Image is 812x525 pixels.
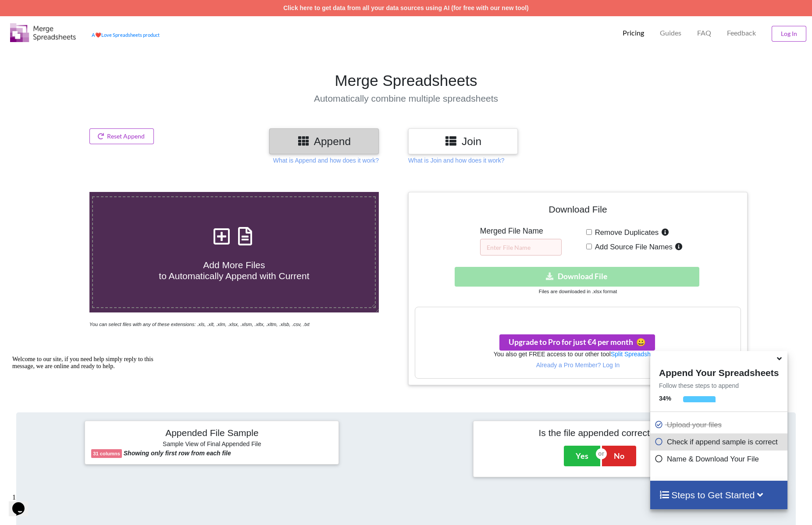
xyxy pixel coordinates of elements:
[89,128,154,144] button: Reset Append
[564,446,600,466] button: Yes
[159,260,309,281] span: Add More Files to Automatically Append with Current
[95,32,101,38] span: heart
[124,450,231,457] b: Showing only first row from each file
[727,29,756,36] span: Feedback
[602,446,636,466] button: No
[650,365,787,378] h4: Append Your Spreadsheets
[91,427,332,440] h4: Appended File Sample
[539,289,617,294] small: Files are downloaded in .xlsx format
[89,322,310,327] i: You can select files with any of these extensions: .xls, .xlt, .xlm, .xlsx, .xlsm, .xltx, .xltm, ...
[4,4,161,18] div: Welcome to our site, if you need help simply reply to this message, we are online and ready to help.
[659,490,779,500] h4: Steps to Get Started
[480,227,562,236] h5: Merged File Name
[415,312,741,321] h3: Your files are more than 1 MB
[480,427,721,438] h4: Is the file appended correctly?
[592,243,673,251] span: Add Source File Names
[415,199,741,223] h4: Download File
[659,395,671,402] b: 34 %
[273,156,379,165] p: What is Append and how does it work?
[633,337,646,347] span: smile
[4,4,145,17] span: Welcome to our site, if you need help simply reply to this message, we are online and ready to help.
[660,28,681,38] p: Guides
[697,28,711,38] p: FAQ
[499,334,655,351] button: Upgrade to Pro for just €4 per monthsmile
[592,228,659,237] span: Remove Duplicates
[92,32,160,38] a: AheartLove Spreadsheets product
[509,337,646,347] span: Upgrade to Pro for just €4 per month
[415,361,741,369] p: Already a Pro Member? Log In
[655,454,785,465] p: Name & Download Your File
[480,239,562,255] input: Enter File Name
[611,351,662,358] a: Split Spreadsheets
[623,28,644,38] p: Pricing
[10,23,76,42] img: Logo.png
[408,156,504,165] p: What is Join and how does it work?
[655,419,785,430] p: Upload your files
[655,436,785,447] p: Check if append sample is correct
[415,135,511,148] h3: Join
[415,351,741,358] h6: You also get FREE access to our other tool
[276,135,372,148] h3: Append
[9,490,37,516] iframe: chat widget
[772,26,806,42] button: Log In
[283,4,529,11] a: Click here to get data from all your data sources using AI (for free with our new tool)
[91,440,332,449] h6: Sample View of Final Appended File
[9,352,167,486] iframe: chat widget
[650,381,787,390] p: Follow these steps to append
